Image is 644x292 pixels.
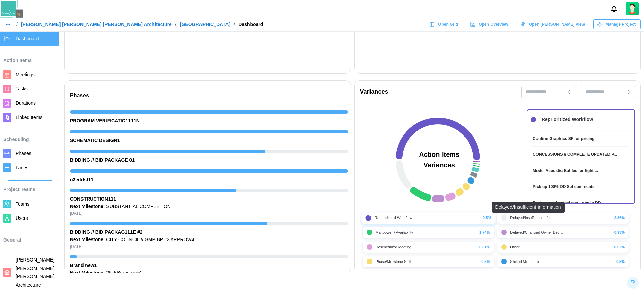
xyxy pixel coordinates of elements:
[533,135,629,142] a: Confirm Graphics SF for pricing
[374,215,412,221] div: Reprioritized Workflow
[608,3,620,15] button: Notifications
[479,230,490,235] div: 1.74%
[533,151,617,158] div: CONCESSIONS // COMPLETE UPDATED P...
[482,215,491,221] div: 9.5%
[510,259,539,265] div: Shifted Milestone
[16,22,18,27] div: /
[70,176,348,184] div: n3eddsf11
[70,262,348,269] div: Brand new1
[605,20,636,29] span: Manage Project
[614,244,625,250] div: 0.62%
[16,165,28,170] span: Lanes
[16,114,42,120] span: Linked Items
[626,2,639,15] a: Zulqarnain Khalil
[234,22,235,27] div: /
[510,244,520,250] div: Other
[70,117,348,125] div: PROGRAM VERIFICATIO1111N
[16,36,39,41] span: Dashboard
[21,22,172,27] a: [PERSON_NAME] [PERSON_NAME] [PERSON_NAME] Architecture
[593,19,641,29] button: Manage Project
[16,151,31,156] span: Phases
[529,20,585,29] span: Open [PERSON_NAME] View
[479,20,508,29] span: Open Overview
[614,215,625,221] div: 2.36%
[492,202,565,213] div: Delayed/Insufficient information
[616,259,625,265] div: 0.5%
[426,19,463,29] a: Open Grid
[626,2,639,15] img: 2Q==
[16,72,35,77] span: Meetings
[533,168,629,174] a: Model Acoustic Baffles for lighti...
[70,270,105,275] strong: Next Milestone:
[70,269,348,277] div: 25% Brand new1
[70,237,105,242] strong: Next Milestone:
[481,259,490,265] div: 0.5%
[614,230,625,235] div: 0.93%
[175,22,176,27] div: /
[533,200,605,206] div: Review mechanical mark ups in DD ...
[533,200,629,206] a: Review mechanical mark ups in DD ...
[533,184,595,190] div: Pick up 100% DD Set comments
[533,151,629,158] a: CONCESSIONS // COMPLETE UPDATED P...
[70,157,348,164] div: BIDDING // BID PACKAGE 01
[70,137,348,144] div: SCHEMATIC DESIGN1
[70,195,348,203] div: CONSTRUCTION111
[16,215,28,221] span: Users
[70,229,348,236] div: BIDDING // BID PACKAG111E #2
[517,19,590,29] a: Open [PERSON_NAME] View
[533,168,598,174] div: Model Acoustic Baffles for lighti...
[70,244,348,250] div: [DATE]
[70,203,348,210] div: SUBSTANTIAL COMPLETION
[16,257,54,288] span: [PERSON_NAME] [PERSON_NAME] [PERSON_NAME] Architecture
[510,230,563,235] div: Delayed/Changed Owner Dec...
[533,135,595,142] div: Confirm Graphics SF for pricing
[479,244,490,250] div: 0.81%
[542,116,593,123] div: Reprioritized Workflow
[238,22,263,27] div: Dashboard
[510,215,553,221] div: Delayed/Insufficient info...
[438,20,458,29] span: Open Grid
[70,91,348,100] div: Phases
[533,184,629,190] a: Pick up 100% DD Set comments
[467,19,514,29] a: Open Overview
[376,244,411,250] div: Rescheduled Meeting
[180,22,231,27] a: [GEOGRAPHIC_DATA]
[70,210,348,217] div: [DATE]
[376,259,411,265] div: Phase/Milestone Shift
[16,100,36,106] span: Durations
[16,201,29,207] span: Teams
[376,230,413,235] div: Manpower / Availability
[70,236,348,244] div: CITY COUNCIL // GMP BP #2 APPROVAL
[16,86,28,91] span: Tasks
[360,87,388,97] div: Variances
[70,204,105,209] strong: Next Milestone:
